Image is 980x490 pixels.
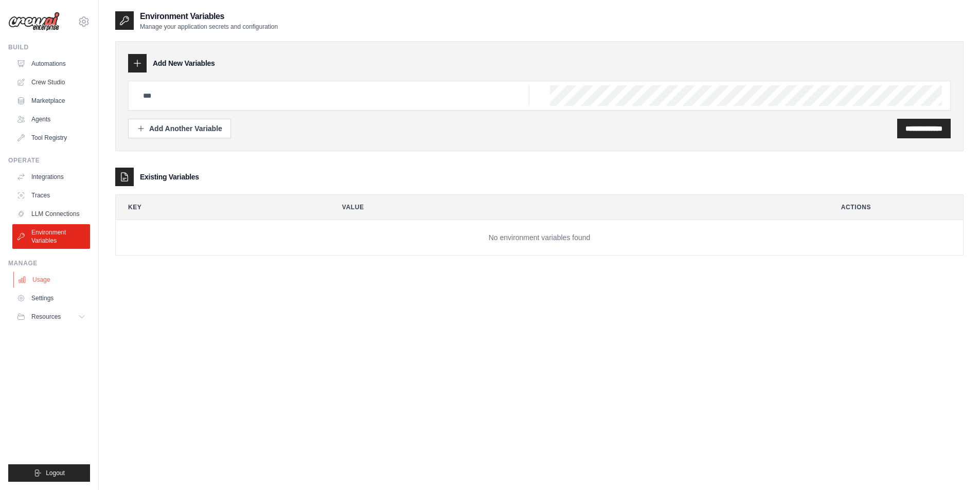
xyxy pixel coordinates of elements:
[8,156,90,165] div: Operate
[8,43,90,51] div: Build
[153,58,215,68] h3: Add New Variables
[140,23,278,31] p: Manage your application secrets and configuration
[829,195,963,220] th: Actions
[128,119,231,138] button: Add Another Variable
[137,123,222,134] div: Add Another Variable
[12,74,90,90] a: Crew Studio
[46,469,65,477] span: Logout
[8,12,60,31] img: Logo
[12,93,90,109] a: Marketplace
[12,130,90,146] a: Tool Registry
[116,195,322,220] th: Key
[140,10,278,23] h2: Environment Variables
[13,271,91,288] a: Usage
[12,187,90,204] a: Traces
[12,56,90,72] a: Automations
[12,224,90,249] a: Environment Variables
[12,308,90,325] button: Resources
[12,169,90,185] a: Integrations
[116,220,963,256] td: No environment variables found
[12,111,90,128] a: Agents
[12,290,90,306] a: Settings
[330,195,821,220] th: Value
[8,464,90,482] button: Logout
[31,313,61,321] span: Resources
[8,259,90,267] div: Manage
[140,172,199,182] h3: Existing Variables
[12,206,90,222] a: LLM Connections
